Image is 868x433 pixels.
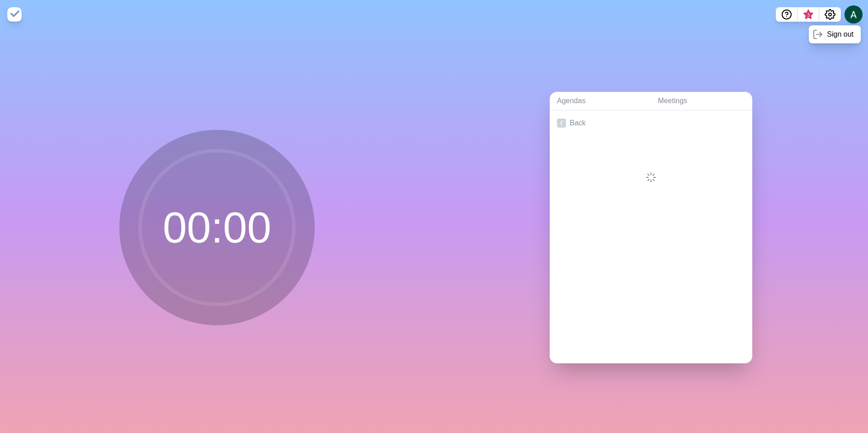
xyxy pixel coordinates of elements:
[550,92,651,110] a: Agendas
[651,92,752,110] a: Meetings
[797,7,819,22] button: What’s new
[550,110,752,136] a: Back
[7,7,22,22] img: timeblocks logo
[819,7,841,22] button: Settings
[776,7,797,22] button: Help
[805,11,812,19] span: 3
[827,29,854,40] p: Sign out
